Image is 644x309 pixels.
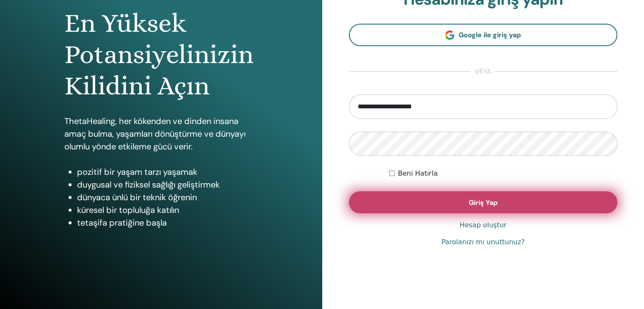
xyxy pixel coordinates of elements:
li: küresel bir topluluğa katılın [77,204,258,216]
p: ThetaHealing, her kökenden ve dinden insana amaç bulma, yaşamları dönüştürme ve dünyayı olumlu yö... [64,115,258,153]
li: dünyaca ünlü bir teknik öğrenin [77,191,258,204]
div: Keep me authenticated indefinitely or until I manually logout [389,168,617,179]
label: Beni Hatırla [398,168,438,179]
a: Parolanızı mı unuttunuz? [441,237,525,247]
span: veya [470,66,495,77]
a: Google ile giriş yap [349,24,618,46]
li: pozitif bir yaşam tarzı yaşamak [77,166,258,178]
a: Hesap oluştur [459,220,506,230]
li: tetaşifa pratiğine başla [77,216,258,229]
span: Giriş Yap [469,198,498,207]
span: Google ile giriş yap [459,30,521,39]
li: duygusal ve fiziksel sağlığı geliştirmek [77,178,258,191]
h1: En Yüksek Potansiyelinizin Kilidini Açın [64,8,258,102]
button: Giriş Yap [349,191,618,213]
